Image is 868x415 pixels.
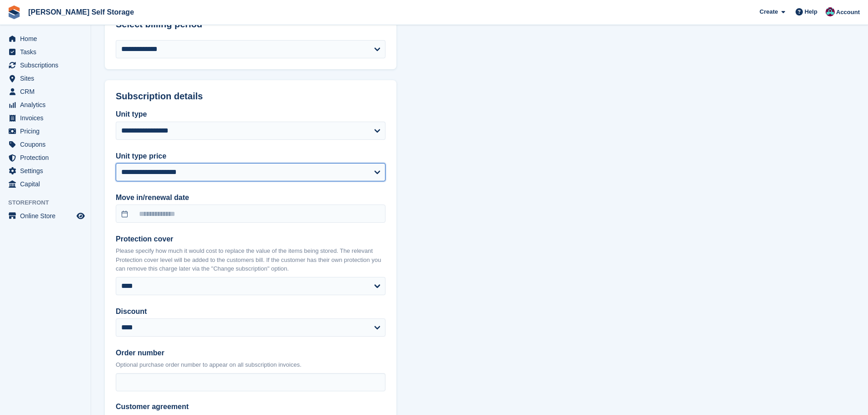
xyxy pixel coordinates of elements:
img: stora-icon-8386f47178a22dfd0bd8f6a31ec36ba5ce8667c1dd55bd0f319d3a0aa187defe.svg [7,5,21,19]
span: Storefront [8,198,91,207]
span: Sites [20,72,75,85]
a: menu [5,164,86,177]
label: Unit type [116,109,385,120]
a: menu [5,210,86,222]
h2: Subscription details [116,91,385,102]
label: Protection cover [116,234,385,245]
a: menu [5,112,86,124]
a: menu [5,98,86,111]
p: Optional purchase order number to appear on all subscription invoices. [116,360,385,369]
a: Preview store [75,210,86,221]
label: Order number [116,348,385,359]
span: Home [20,32,75,45]
a: menu [5,178,86,190]
span: Coupons [20,138,75,151]
span: Subscriptions [20,59,75,72]
a: menu [5,125,86,138]
label: Unit type price [116,151,385,162]
span: Help [805,7,817,16]
span: Pricing [20,125,75,138]
span: Account [836,8,860,17]
label: Move in/renewal date [116,192,385,203]
a: menu [5,46,86,58]
span: Online Store [20,210,75,222]
p: Please specify how much it would cost to replace the value of the items being stored. The relevan... [116,246,385,273]
a: menu [5,72,86,85]
span: Protection [20,151,75,164]
a: menu [5,138,86,151]
span: Create [760,7,778,16]
span: Customer agreement [116,402,288,411]
span: Analytics [20,98,75,111]
label: Discount [116,306,385,317]
img: Ben [826,7,835,16]
span: Settings [20,164,75,177]
span: Invoices [20,112,75,124]
a: menu [5,151,86,164]
span: Tasks [20,46,75,58]
span: Capital [20,178,75,190]
a: [PERSON_NAME] Self Storage [25,5,138,20]
a: menu [5,59,86,72]
a: menu [5,32,86,45]
a: menu [5,85,86,98]
span: CRM [20,85,75,98]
